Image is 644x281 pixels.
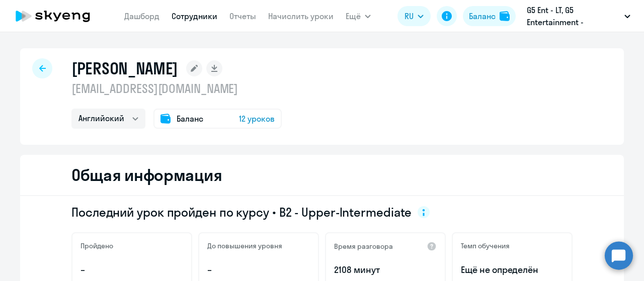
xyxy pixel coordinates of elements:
[346,10,361,22] span: Ещё
[461,241,510,250] h5: Темп обучения
[461,263,563,276] span: Ещё не определён
[229,11,256,21] a: Отчеты
[397,6,431,26] button: RU
[500,11,510,21] img: balance
[80,263,183,276] p: –
[334,263,437,276] p: 2108 минут
[124,11,159,21] a: Дашборд
[522,4,635,28] button: G5 Ent - LT, G5 Entertainment - [GEOGRAPHIC_DATA] / G5 Holdings LTD
[405,10,414,22] span: RU
[207,241,282,250] h5: До повышения уровня
[527,4,620,28] p: G5 Ent - LT, G5 Entertainment - [GEOGRAPHIC_DATA] / G5 Holdings LTD
[268,11,334,21] a: Начислить уроки
[71,58,178,78] h1: [PERSON_NAME]
[71,204,412,220] span: Последний урок пройден по курсу • B2 - Upper-Intermediate
[239,113,275,125] span: 12 уроков
[463,6,516,26] button: Балансbalance
[71,80,282,97] p: [EMAIL_ADDRESS][DOMAIN_NAME]
[71,165,222,185] h2: Общая информация
[207,263,310,276] p: –
[346,6,371,26] button: Ещё
[80,241,113,250] h5: Пройдено
[172,11,217,21] a: Сотрудники
[334,242,393,251] h5: Время разговора
[469,10,496,22] div: Баланс
[177,113,203,125] span: Баланс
